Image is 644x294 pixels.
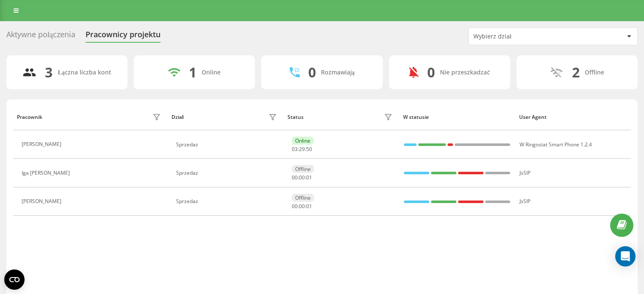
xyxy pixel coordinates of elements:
[520,141,592,148] span: W Ringostat Smart Phone 1.2.4
[176,170,279,176] div: Sprzedaz
[176,198,279,204] div: Sprzedaz
[189,64,196,80] div: 1
[6,30,75,43] div: Aktywne połączenia
[86,30,160,43] div: Pracownicy projektu
[299,174,305,181] span: 00
[403,114,511,120] div: W statusie
[171,114,183,120] div: Dział
[292,175,312,181] div: : :
[292,203,312,209] div: : :
[45,64,53,80] div: 3
[4,269,25,290] button: Open CMP widget
[427,64,435,80] div: 0
[306,146,312,153] span: 50
[308,64,316,80] div: 0
[176,142,279,148] div: Sprzedaz
[299,146,305,153] span: 29
[22,141,64,147] div: [PERSON_NAME]
[292,137,314,145] div: Online
[292,146,312,152] div: : :
[321,69,355,76] div: Rozmawiają
[306,174,312,181] span: 01
[306,203,312,210] span: 01
[292,146,298,153] span: 03
[299,203,305,210] span: 00
[202,69,221,76] div: Online
[17,114,42,120] div: Pracownik
[292,174,298,181] span: 00
[572,64,580,80] div: 2
[519,114,627,120] div: User Agent
[615,246,636,267] div: Open Intercom Messenger
[520,169,531,176] span: JsSIP
[292,203,298,210] span: 00
[58,69,111,76] div: Łączna liczba kont
[22,170,72,176] div: Iga [PERSON_NAME]
[440,69,490,76] div: Nie przeszkadzać
[292,165,314,173] div: Offline
[520,198,531,205] span: JsSIP
[287,114,304,120] div: Status
[585,69,604,76] div: Offline
[22,198,64,204] div: [PERSON_NAME]
[292,194,314,202] div: Offline
[473,33,575,40] div: Wybierz dział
